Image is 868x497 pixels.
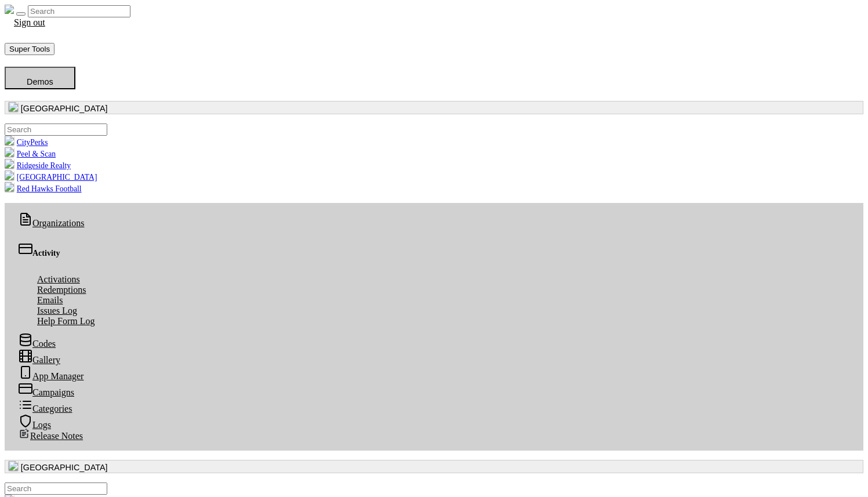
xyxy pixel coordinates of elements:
[9,216,93,230] a: Organizations
[28,314,104,328] a: Help Form Log
[5,159,14,168] img: mqtmdW2lgt3F7IVbFvpqGuNrUBzchY4PLaWToHMU.png
[28,283,95,296] a: Redemptions
[5,460,863,473] button: [GEOGRAPHIC_DATA]
[5,170,14,180] img: LcHXC8OmAasj0nmL6Id6sMYcOaX2uzQAQ5e8h748.png
[9,353,70,367] a: Gallery
[28,293,72,307] a: Emails
[9,418,60,431] a: Logs
[5,101,863,114] button: [GEOGRAPHIC_DATA]
[5,136,14,145] img: KU1gjHo6iQoewuS2EEpjC7SefdV31G12oQhDVBj4.png
[5,161,71,170] a: Ridgeside Realty
[5,16,55,29] a: Sign out
[9,402,81,415] a: Categories
[5,43,55,55] button: Super Tools
[5,124,107,136] input: .form-control-sm
[5,67,75,89] button: Demos
[5,5,14,14] img: real_perks_logo-01.svg
[5,147,14,157] img: xEJfzBn14Gqk52WXYUPJGPZZY80lB8Gpb3Y1ccPk.png
[5,483,107,495] input: .form-control-sm
[28,273,89,286] a: Activations
[9,337,65,350] a: Codes
[28,304,86,317] a: Issues Log
[28,5,130,17] input: Search
[9,386,83,399] a: Campaigns
[16,12,26,16] button: Toggle navigation
[9,461,18,470] img: 0SBPtshqTvrgEtdEgrWk70gKnUHZpYRm94MZ5hDb.png
[5,138,48,147] a: CityPerks
[5,150,56,158] a: Peel & Scan
[5,182,14,191] img: B4TTOcektNnJKTnx2IcbGdeHDbTXjfJiwl6FNTjm.png
[5,173,97,182] a: [GEOGRAPHIC_DATA]
[19,242,849,258] div: Activity
[5,184,82,193] a: Red Hawks Football
[9,429,92,442] a: Release Notes
[9,102,18,111] img: 0SBPtshqTvrgEtdEgrWk70gKnUHZpYRm94MZ5hDb.png
[5,124,863,194] ul: [GEOGRAPHIC_DATA]
[9,369,93,383] a: App Manager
